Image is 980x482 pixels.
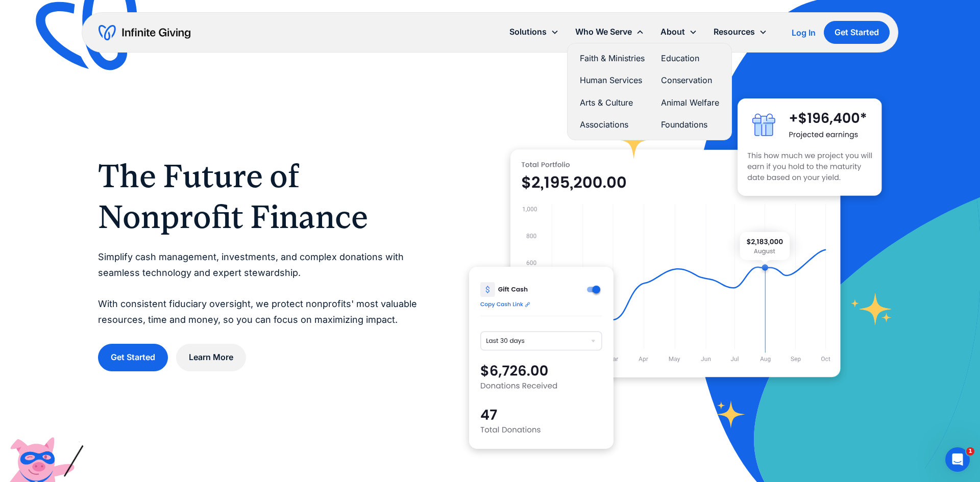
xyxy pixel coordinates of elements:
a: Education [661,52,719,65]
a: Get Started [98,344,168,371]
div: Solutions [501,21,567,43]
a: Conservation [661,73,719,87]
img: donation software for nonprofits [469,267,614,449]
a: Arts & Culture [580,96,645,110]
a: Log In [792,27,816,39]
a: Associations [580,118,645,132]
div: Who We Serve [567,21,652,43]
div: Resources [714,25,755,39]
a: home [99,24,190,41]
nav: Who We Serve [567,43,732,140]
span: 1 [966,447,974,455]
div: Log In [792,29,816,37]
a: Animal Welfare [661,96,719,110]
div: About [660,25,685,39]
a: Human Services [580,73,645,87]
div: Solutions [509,25,547,39]
div: Who We Serve [575,25,632,39]
a: Faith & Ministries [580,52,645,65]
div: About [652,21,705,43]
iframe: Intercom live chat [945,447,970,472]
img: fundraising star [851,293,892,325]
div: Resources [705,21,775,43]
img: nonprofit donation platform [510,149,841,377]
p: Simplify cash management, investments, and complex donations with seamless technology and expert ... [98,249,428,327]
a: Get Started [824,21,890,44]
a: Learn More [176,344,246,371]
a: Foundations [661,118,719,132]
h1: The Future of Nonprofit Finance [98,156,428,237]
